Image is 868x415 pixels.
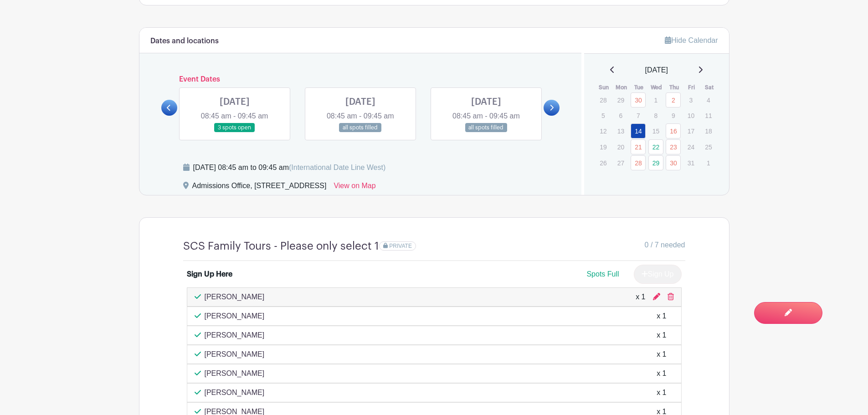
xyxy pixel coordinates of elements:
[636,292,645,302] div: x 1
[613,83,631,92] th: Mon
[193,162,386,173] div: [DATE] 08:45 am to 09:45 am
[177,75,544,84] h6: Event Dates
[205,292,265,302] p: [PERSON_NAME]
[289,164,385,171] span: (International Date Line West)
[205,311,265,322] p: [PERSON_NAME]
[666,155,681,170] a: 30
[631,108,646,123] p: 7
[648,124,663,138] p: 15
[205,387,265,398] p: [PERSON_NAME]
[596,93,611,107] p: 28
[701,156,716,170] p: 1
[666,108,681,123] p: 9
[389,243,412,249] span: PRIVATE
[666,139,681,154] a: 23
[596,140,611,154] p: 19
[657,349,666,360] div: x 1
[683,140,699,154] p: 24
[631,123,646,138] a: 14
[205,330,265,341] p: [PERSON_NAME]
[596,108,611,123] p: 5
[631,139,646,154] a: 21
[683,93,699,107] p: 3
[701,124,716,138] p: 18
[648,155,663,170] a: 29
[595,83,613,92] th: Sun
[648,93,663,107] p: 1
[657,311,666,322] div: x 1
[630,83,648,92] th: Tue
[631,155,646,170] a: 28
[665,36,718,44] a: Hide Calendar
[666,123,681,138] a: 16
[701,93,716,107] p: 4
[683,156,699,170] p: 31
[613,108,628,123] p: 6
[187,269,232,280] div: Sign Up Here
[666,92,681,108] a: 2
[683,83,701,92] th: Fri
[701,140,716,154] p: 25
[657,387,666,398] div: x 1
[645,240,685,251] span: 0 / 7 needed
[631,92,646,108] a: 30
[596,124,611,138] p: 12
[648,108,663,123] p: 8
[192,180,327,195] div: Admissions Office, [STREET_ADDRESS]
[205,368,265,379] p: [PERSON_NAME]
[665,83,683,92] th: Thu
[613,93,628,107] p: 29
[150,37,219,46] h6: Dates and locations
[613,156,628,170] p: 27
[613,124,628,138] p: 13
[613,140,628,154] p: 20
[645,65,668,76] span: [DATE]
[334,180,375,195] a: View on Map
[648,139,663,154] a: 22
[205,349,265,360] p: [PERSON_NAME]
[648,83,666,92] th: Wed
[586,270,619,278] span: Spots Full
[683,124,699,138] p: 17
[657,330,666,341] div: x 1
[657,368,666,379] div: x 1
[683,108,699,123] p: 10
[596,156,611,170] p: 26
[183,240,379,253] h4: SCS Family Tours - Please only select 1
[701,108,716,123] p: 11
[700,83,718,92] th: Sat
